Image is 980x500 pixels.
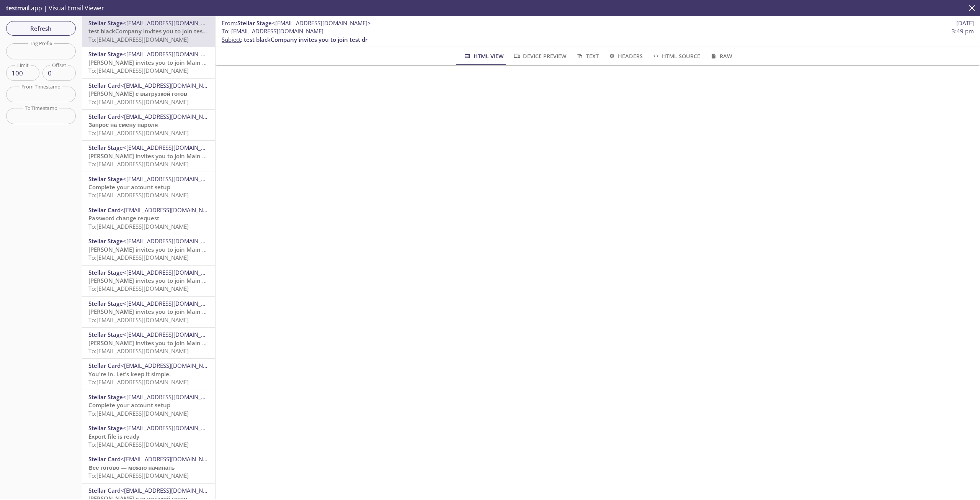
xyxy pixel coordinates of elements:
[88,378,189,386] span: To: [EMAIL_ADDRESS][DOMAIN_NAME]
[88,401,170,409] span: Complete your account setup
[88,254,189,261] span: To: [EMAIL_ADDRESS][DOMAIN_NAME]
[123,331,222,338] span: <[EMAIL_ADDRESS][DOMAIN_NAME]>
[88,472,189,479] span: To: [EMAIL_ADDRESS][DOMAIN_NAME]
[123,424,222,432] span: <[EMAIL_ADDRESS][DOMAIN_NAME]>
[88,410,189,417] span: To: [EMAIL_ADDRESS][DOMAIN_NAME]
[576,51,598,61] span: Text
[88,160,189,168] span: To: [EMAIL_ADDRESS][DOMAIN_NAME]
[88,152,229,160] span: [PERSON_NAME] invites you to join Main Company
[88,362,121,369] span: Stellar Card
[88,223,189,230] span: To: [EMAIL_ADDRESS][DOMAIN_NAME]
[121,82,220,89] span: <[EMAIL_ADDRESS][DOMAIN_NAME]>
[272,19,371,27] span: <[EMAIL_ADDRESS][DOMAIN_NAME]>
[88,183,170,191] span: Complete your account setup
[88,113,121,120] span: Stellar Card
[82,16,215,47] div: Stellar Stage<[EMAIL_ADDRESS][DOMAIN_NAME]>test blackCompany invites you to join test drTo:[EMAIL...
[82,234,215,265] div: Stellar Stage<[EMAIL_ADDRESS][DOMAIN_NAME]>[PERSON_NAME] invites you to join Main CompanyTo:[EMAI...
[88,214,159,222] span: Password change request
[463,51,503,61] span: HTML View
[82,328,215,358] div: Stellar Stage<[EMAIL_ADDRESS][DOMAIN_NAME]>[PERSON_NAME] invites you to join Main CompanyTo:[EMAI...
[88,433,139,440] span: Export file is ready
[121,113,220,120] span: <[EMAIL_ADDRESS][DOMAIN_NAME]>
[88,347,189,355] span: To: [EMAIL_ADDRESS][DOMAIN_NAME]
[222,36,241,43] span: Subject
[608,51,643,61] span: Headers
[956,19,974,27] span: [DATE]
[222,27,323,35] span: : [EMAIL_ADDRESS][DOMAIN_NAME]
[88,50,123,58] span: Stellar Stage
[88,331,123,338] span: Stellar Stage
[88,370,171,378] span: You're in. Let’s keep it simple.
[222,27,228,35] span: To
[513,51,567,61] span: Device Preview
[88,175,123,183] span: Stellar Stage
[88,27,212,35] span: test blackCompany invites you to join test dr
[88,269,123,276] span: Stellar Stage
[88,144,123,151] span: Stellar Stage
[123,144,222,151] span: <[EMAIL_ADDRESS][DOMAIN_NAME]>
[222,19,236,27] span: From
[6,21,76,36] button: Refresh
[123,50,222,58] span: <[EMAIL_ADDRESS][DOMAIN_NAME]>
[82,203,215,234] div: Stellar Card<[EMAIL_ADDRESS][DOMAIN_NAME]>Password change requestTo:[EMAIL_ADDRESS][DOMAIN_NAME]
[88,191,189,199] span: To: [EMAIL_ADDRESS][DOMAIN_NAME]
[709,51,732,61] span: Raw
[82,421,215,452] div: Stellar Stage<[EMAIL_ADDRESS][DOMAIN_NAME]>Export file is readyTo:[EMAIL_ADDRESS][DOMAIN_NAME]
[82,172,215,203] div: Stellar Stage<[EMAIL_ADDRESS][DOMAIN_NAME]>Complete your account setupTo:[EMAIL_ADDRESS][DOMAIN_N...
[82,79,215,109] div: Stellar Card<[EMAIL_ADDRESS][DOMAIN_NAME]>[PERSON_NAME] с выгрузкой готовTo:[EMAIL_ADDRESS][DOMAI...
[88,277,229,284] span: [PERSON_NAME] invites you to join Main Company
[121,487,220,494] span: <[EMAIL_ADDRESS][DOMAIN_NAME]>
[88,464,175,471] span: Все готово — можно начинать
[123,300,222,307] span: <[EMAIL_ADDRESS][DOMAIN_NAME]>
[952,27,974,35] span: 3:49 pm
[82,110,215,140] div: Stellar Card<[EMAIL_ADDRESS][DOMAIN_NAME]>Запрос на смену пароляTo:[EMAIL_ADDRESS][DOMAIN_NAME]
[88,487,121,494] span: Stellar Card
[123,393,222,401] span: <[EMAIL_ADDRESS][DOMAIN_NAME]>
[88,98,189,106] span: To: [EMAIL_ADDRESS][DOMAIN_NAME]
[88,82,121,89] span: Stellar Card
[123,175,222,183] span: <[EMAIL_ADDRESS][DOMAIN_NAME]>
[222,19,371,27] span: :
[88,246,229,253] span: [PERSON_NAME] invites you to join Main Company
[121,206,220,214] span: <[EMAIL_ADDRESS][DOMAIN_NAME]>
[652,51,700,61] span: HTML Source
[88,455,121,463] span: Stellar Card
[82,297,215,327] div: Stellar Stage<[EMAIL_ADDRESS][DOMAIN_NAME]>[PERSON_NAME] invites you to join Main CompanyTo:[EMAI...
[88,339,229,347] span: [PERSON_NAME] invites you to join Main Company
[88,393,123,401] span: Stellar Stage
[88,316,189,324] span: To: [EMAIL_ADDRESS][DOMAIN_NAME]
[82,452,215,483] div: Stellar Card<[EMAIL_ADDRESS][DOMAIN_NAME]>Все готово — можно начинатьTo:[EMAIL_ADDRESS][DOMAIN_NAME]
[121,362,220,369] span: <[EMAIL_ADDRESS][DOMAIN_NAME]>
[82,47,215,78] div: Stellar Stage<[EMAIL_ADDRESS][DOMAIN_NAME]>[PERSON_NAME] invites you to join Main CompanyTo:[EMAI...
[121,455,220,463] span: <[EMAIL_ADDRESS][DOMAIN_NAME]>
[88,285,189,292] span: To: [EMAIL_ADDRESS][DOMAIN_NAME]
[88,206,121,214] span: Stellar Card
[88,300,123,307] span: Stellar Stage
[82,266,215,296] div: Stellar Stage<[EMAIL_ADDRESS][DOMAIN_NAME]>[PERSON_NAME] invites you to join Main CompanyTo:[EMAI...
[88,67,189,74] span: To: [EMAIL_ADDRESS][DOMAIN_NAME]
[12,23,70,33] span: Refresh
[123,19,222,27] span: <[EMAIL_ADDRESS][DOMAIN_NAME]>
[88,441,189,448] span: To: [EMAIL_ADDRESS][DOMAIN_NAME]
[82,141,215,171] div: Stellar Stage<[EMAIL_ADDRESS][DOMAIN_NAME]>[PERSON_NAME] invites you to join Main CompanyTo:[EMAI...
[88,36,189,43] span: To: [EMAIL_ADDRESS][DOMAIN_NAME]
[82,390,215,421] div: Stellar Stage<[EMAIL_ADDRESS][DOMAIN_NAME]>Complete your account setupTo:[EMAIL_ADDRESS][DOMAIN_N...
[88,308,229,315] span: [PERSON_NAME] invites you to join Main Company
[244,36,367,43] span: test blackCompany invites you to join test dr
[88,424,123,432] span: Stellar Stage
[222,27,974,44] p: :
[88,59,229,66] span: [PERSON_NAME] invites you to join Main Company
[88,90,187,97] span: [PERSON_NAME] с выгрузкой готов
[82,359,215,389] div: Stellar Card<[EMAIL_ADDRESS][DOMAIN_NAME]>You're in. Let’s keep it simple.To:[EMAIL_ADDRESS][DOMA...
[88,121,158,128] span: Запрос на смену пароля
[237,19,272,27] span: Stellar Stage
[88,129,189,137] span: To: [EMAIL_ADDRESS][DOMAIN_NAME]
[123,237,222,245] span: <[EMAIL_ADDRESS][DOMAIN_NAME]>
[6,4,29,12] span: testmail
[88,237,123,245] span: Stellar Stage
[88,19,123,27] span: Stellar Stage
[123,269,222,276] span: <[EMAIL_ADDRESS][DOMAIN_NAME]>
